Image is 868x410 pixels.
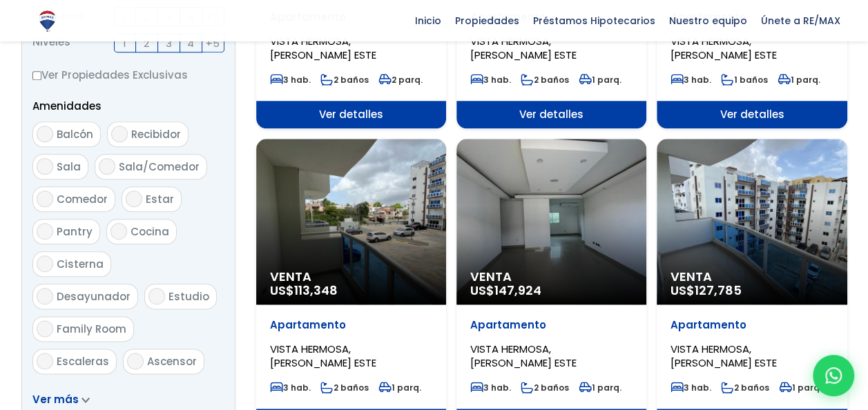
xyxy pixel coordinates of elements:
[378,74,423,86] span: 2 parq.
[270,74,311,86] span: 3 hab.
[57,354,109,369] span: Escaleras
[408,10,448,31] span: Inicio
[320,382,369,393] span: 2 baños
[32,392,79,407] span: Ver más
[99,158,115,175] input: Sala/Comedor
[131,127,181,141] span: Recibidor
[146,192,174,206] span: Estar
[671,270,833,284] span: Venta
[126,191,142,207] input: Estar
[579,74,621,86] span: 1 parq.
[57,322,126,336] span: Family Room
[456,101,646,128] span: Ver detalles
[494,282,541,299] span: 147,924
[37,255,53,272] input: Cisterna
[470,342,577,370] span: VISTA HERMOSA, [PERSON_NAME] ESTE
[168,289,209,304] span: Estudio
[37,288,53,304] input: Desayunador
[671,318,833,332] p: Apartamento
[270,270,432,284] span: Venta
[779,382,822,393] span: 1 parq.
[470,318,633,332] p: Apartamento
[470,282,541,299] span: US$
[148,288,165,304] input: Estudio
[521,382,569,393] span: 2 baños
[470,74,511,86] span: 3 hab.
[671,74,711,86] span: 3 hab.
[35,9,59,33] img: Logo de REMAX
[37,320,53,337] input: Family Room
[32,66,224,84] label: Ver Propiedades Exclusivas
[270,318,432,332] p: Apartamento
[671,382,711,393] span: 3 hab.
[147,354,197,369] span: Ascensor
[671,342,777,370] span: VISTA HERMOSA, [PERSON_NAME] ESTE
[187,35,194,52] span: 4
[270,342,376,370] span: VISTA HERMOSA, [PERSON_NAME] ESTE
[110,223,127,240] input: Cocina
[32,33,70,52] span: Niveles
[37,191,53,207] input: Comedor
[37,353,53,369] input: Escaleras
[579,382,621,393] span: 1 parq.
[57,159,81,174] span: Sala
[32,71,41,80] input: Ver Propiedades Exclusivas
[657,101,847,128] span: Ver detalles
[32,97,224,115] p: Amenidades
[119,159,200,174] span: Sala/Comedor
[37,158,53,175] input: Sala
[57,224,93,239] span: Pantry
[123,35,126,52] span: 1
[320,74,369,86] span: 2 baños
[378,382,421,393] span: 1 parq.
[470,34,577,62] span: VISTA HERMOSA, [PERSON_NAME] ESTE
[671,282,742,299] span: US$
[37,126,53,142] input: Balcón
[294,282,338,299] span: 113,348
[470,382,511,393] span: 3 hab.
[270,34,376,62] span: VISTA HERMOSA, [PERSON_NAME] ESTE
[256,101,446,128] span: Ver detalles
[521,74,569,86] span: 2 baños
[526,10,662,31] span: Préstamos Hipotecarios
[695,282,742,299] span: 127,785
[57,257,104,271] span: Cisterna
[37,223,53,240] input: Pantry
[144,35,149,52] span: 2
[662,10,754,31] span: Nuestro equipo
[754,10,847,31] span: Únete a RE/MAX
[448,10,526,31] span: Propiedades
[270,282,338,299] span: US$
[721,382,769,393] span: 2 baños
[32,392,90,407] a: Ver más
[127,353,144,369] input: Ascensor
[721,74,768,86] span: 1 baños
[57,289,131,304] span: Desayunador
[131,224,169,239] span: Cocina
[57,192,108,206] span: Comedor
[206,35,220,52] span: +5
[166,35,172,52] span: 3
[57,127,93,141] span: Balcón
[778,74,820,86] span: 1 parq.
[671,34,777,62] span: VISTA HERMOSA, [PERSON_NAME] ESTE
[470,270,633,284] span: Venta
[111,126,128,142] input: Recibidor
[270,382,311,393] span: 3 hab.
